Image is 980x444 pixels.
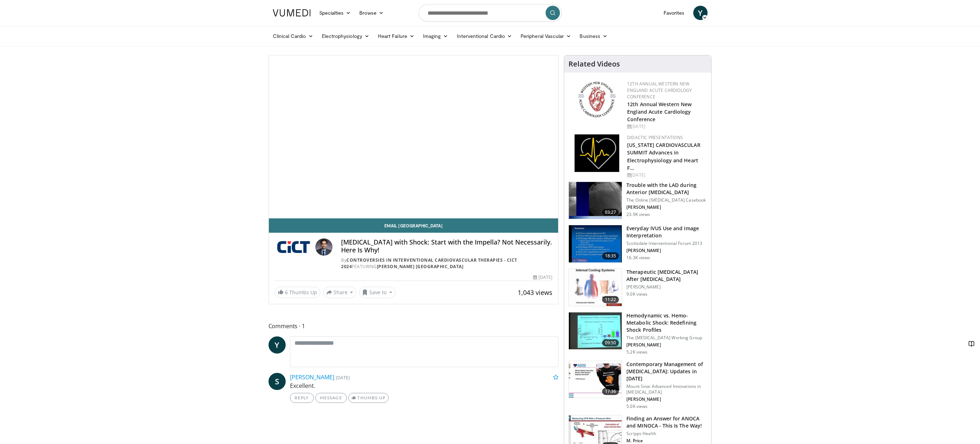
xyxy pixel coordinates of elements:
a: 17:36 Contemporary Management of [MEDICAL_DATA]: Updates in [DATE] Mount Sinai Advanced Innovatio... [568,361,707,409]
h3: Therapeutic [MEDICAL_DATA] After [MEDICAL_DATA] [626,268,707,283]
a: 12th Annual Western New England Acute Cardiology Conference [627,101,691,123]
a: Reply [290,393,314,403]
a: Interventional Cardio [453,29,517,43]
img: df55f059-d842-45fe-860a-7f3e0b094e1d.150x105_q85_crop-smart_upscale.jpg [569,361,622,398]
p: Scottsdale Interventional Forum 2013 [626,241,707,246]
img: 243698_0002_1.png.150x105_q85_crop-smart_upscale.jpg [569,269,622,306]
button: Save to [359,287,395,298]
small: [DATE] [336,374,350,381]
a: 6 Thumbs Up [275,287,320,298]
h3: Hemodynamic vs. Hemo-Metabolic Shock: Redefining Shock Profiles [626,312,707,334]
a: Browse [355,6,388,20]
span: 18:35 [602,252,619,260]
button: Share [323,287,356,298]
p: M. Price [626,438,707,444]
div: Didactic Presentations [627,134,705,141]
img: Avatar [315,238,333,256]
a: 11:22 Therapeutic [MEDICAL_DATA] After [MEDICAL_DATA] [PERSON_NAME] 9.0K views [568,268,707,306]
img: Controversies in Interventional Cardiovascular Therapies - CICT 2024 [275,238,313,256]
a: [US_STATE] CARDIOVASCULAR SUMMIT Advances in Electrophysiology and Heart F… [627,142,700,171]
p: 5.0K views [626,404,647,409]
p: 16.3K views [626,255,650,261]
a: Peripheral Vascular [516,29,575,43]
a: Favorites [659,6,689,20]
p: The Online [MEDICAL_DATA] Casebook [626,197,707,203]
h4: [MEDICAL_DATA] with Shock: Start with the Impella? Not Necessarily. Here Is Why! [341,238,552,254]
h4: Related Videos [568,60,620,68]
p: 9.0K views [626,291,647,297]
a: Business [575,29,612,43]
img: ABqa63mjaT9QMpl35hMDoxOmtxO3TYNt_2.150x105_q85_crop-smart_upscale.jpg [569,182,622,219]
h3: Contemporary Management of [MEDICAL_DATA]: Updates in [DATE] [626,361,707,382]
a: 03:27 Trouble with the LAD during Anterior [MEDICAL_DATA] The Online [MEDICAL_DATA] Casebook [PER... [568,182,707,219]
a: 12th Annual Western New England Acute Cardiology Conference [627,81,692,100]
img: 2496e462-765f-4e8f-879f-a0c8e95ea2b6.150x105_q85_crop-smart_upscale.jpg [569,312,622,350]
p: [PERSON_NAME] [626,284,707,290]
a: [PERSON_NAME] [290,373,334,381]
span: 1,043 views [518,288,552,297]
div: By FEATURING [341,257,552,270]
span: Comments 1 [269,321,559,331]
img: 1860aa7a-ba06-47e3-81a4-3dc728c2b4cf.png.150x105_q85_autocrop_double_scale_upscale_version-0.2.png [575,134,619,172]
span: 6 [285,289,288,296]
div: [DATE] [533,274,552,281]
h3: Finding an Answer for ANOCA and MINOCA - This Is The Way! [626,415,707,429]
input: Search topics, interventions [419,4,562,21]
p: [PERSON_NAME] [626,396,707,402]
p: [PERSON_NAME] [626,248,707,253]
a: Email [GEOGRAPHIC_DATA] [269,218,558,233]
a: Y [693,6,708,20]
a: Controversies in Interventional Cardiovascular Therapies - CICT 2024 [341,257,517,270]
a: [PERSON_NAME] [GEOGRAPHIC_DATA] [377,263,464,270]
span: 03:27 [602,209,619,216]
h3: Everyday IVUS Use and Image Interpretation [626,225,707,239]
p: Mount Sinai Advanced Innovations in [MEDICAL_DATA] [626,384,707,395]
p: 5.2K views [626,349,647,355]
p: 23.9K views [626,212,650,217]
p: The [MEDICAL_DATA] Working Group [626,335,707,341]
video-js: Video Player [269,55,558,218]
div: [DATE] [627,172,705,178]
a: Thumbs Up [348,393,389,403]
a: Clinical Cardio [269,29,317,43]
p: [PERSON_NAME] [626,204,707,210]
span: 17:36 [602,388,619,395]
span: 09:50 [602,339,619,346]
p: [PERSON_NAME] [626,342,707,348]
p: Excellent. [290,381,559,390]
img: VuMedi Logo [273,9,311,16]
a: Electrophysiology [317,29,374,43]
a: Y [269,336,286,354]
a: 18:35 Everyday IVUS Use and Image Interpretation Scottsdale Interventional Forum 2013 [PERSON_NAM... [568,225,707,263]
span: 11:22 [602,296,619,303]
p: Scripps Health [626,431,707,436]
a: Specialties [315,6,355,20]
a: 09:50 Hemodynamic vs. Hemo-Metabolic Shock: Redefining Shock Profiles The [MEDICAL_DATA] Working ... [568,312,707,355]
a: Heart Failure [374,29,419,43]
a: Message [315,393,347,403]
a: Imaging [419,29,453,43]
div: [DATE] [627,123,705,130]
h3: Trouble with the LAD during Anterior [MEDICAL_DATA] [626,182,707,196]
a: S [269,373,286,390]
img: 0954f259-7907-4053-a817-32a96463ecc8.png.150x105_q85_autocrop_double_scale_upscale_version-0.2.png [577,81,617,118]
img: dTBemQywLidgNXR34xMDoxOjA4MTsiGN.150x105_q85_crop-smart_upscale.jpg [569,225,622,262]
